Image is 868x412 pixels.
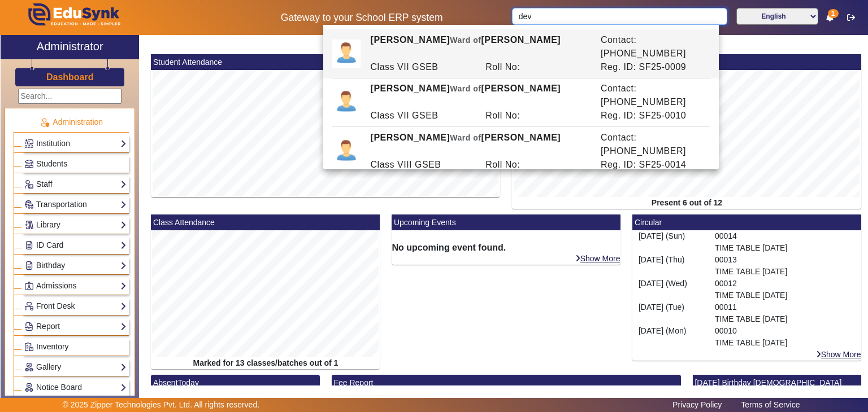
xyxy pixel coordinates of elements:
[480,158,595,172] div: Roll No:
[715,290,856,301] p: TIME TABLE [DATE]
[512,8,727,25] input: Search
[14,116,129,128] p: Administration
[332,375,681,391] mat-card-header: Fee Report
[594,82,710,109] div: Contact: [PHONE_NUMBER]
[632,278,709,301] div: [DATE] (Wed)
[46,71,94,83] a: Dashboard
[1,35,139,59] a: Administrator
[715,313,856,325] p: TIME TABLE [DATE]
[594,33,710,60] div: Contact: [PHONE_NUMBER]
[25,160,33,168] img: Students.png
[632,230,709,254] div: [DATE] (Sun)
[24,157,127,170] a: Students
[693,375,862,402] mat-card-header: [DATE] Birthday [DEMOGRAPHIC_DATA] (Wed)
[332,137,361,165] img: profile.png
[709,301,861,325] div: 00011
[632,325,709,349] div: [DATE] (Mon)
[735,397,805,412] a: Terms of Service
[364,33,594,60] div: [PERSON_NAME] [PERSON_NAME]
[828,9,839,18] span: 1
[223,12,500,24] h5: Gateway to your School ERP system
[151,357,380,369] div: Marked for 13 classes/batches out of 1
[40,117,50,128] img: Administration.png
[24,340,127,353] a: Inventory
[450,36,481,45] span: Ward of
[364,158,480,172] div: Class VIII GSEB
[392,214,620,230] mat-card-header: Upcoming Events
[632,254,709,278] div: [DATE] (Thu)
[332,40,361,68] img: profile.png
[594,60,710,74] div: Reg. ID: SF25-0009
[151,214,380,230] mat-card-header: Class Attendance
[632,214,861,230] mat-card-header: Circular
[18,89,121,104] input: Search...
[37,40,103,53] h2: Administrator
[709,325,861,349] div: 00010
[36,342,69,351] span: Inventory
[364,131,594,158] div: [PERSON_NAME] [PERSON_NAME]
[364,60,480,74] div: Class VII GSEB
[36,159,67,168] span: Students
[594,109,710,122] div: Reg. ID: SF25-0010
[332,88,361,116] img: profile.png
[512,197,861,209] div: Present 6 out of 12
[709,230,861,254] div: 00014
[364,82,594,109] div: [PERSON_NAME] [PERSON_NAME]
[632,301,709,325] div: [DATE] (Tue)
[667,397,727,412] a: Privacy Policy
[715,266,856,278] p: TIME TABLE [DATE]
[151,54,500,70] mat-card-header: Student Attendance
[575,253,621,264] a: Show More
[709,278,861,301] div: 00012
[709,254,861,278] div: 00013
[594,131,710,158] div: Contact: [PHONE_NUMBER]
[392,242,620,253] h6: No upcoming event found.
[63,399,260,411] p: © 2025 Zipper Technologies Pvt. Ltd. All rights reserved.
[480,60,595,74] div: Roll No:
[450,133,481,142] span: Ward of
[715,337,856,349] p: TIME TABLE [DATE]
[151,375,320,391] mat-card-header: AbsentToday
[815,349,862,360] a: Show More
[364,109,480,122] div: Class VII GSEB
[715,242,856,254] p: TIME TABLE [DATE]
[46,72,94,82] h3: Dashboard
[25,343,33,351] img: Inventory.png
[450,84,481,93] span: Ward of
[594,158,710,172] div: Reg. ID: SF25-0014
[145,43,867,54] h2: STUDYFLIX
[480,109,595,122] div: Roll No:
